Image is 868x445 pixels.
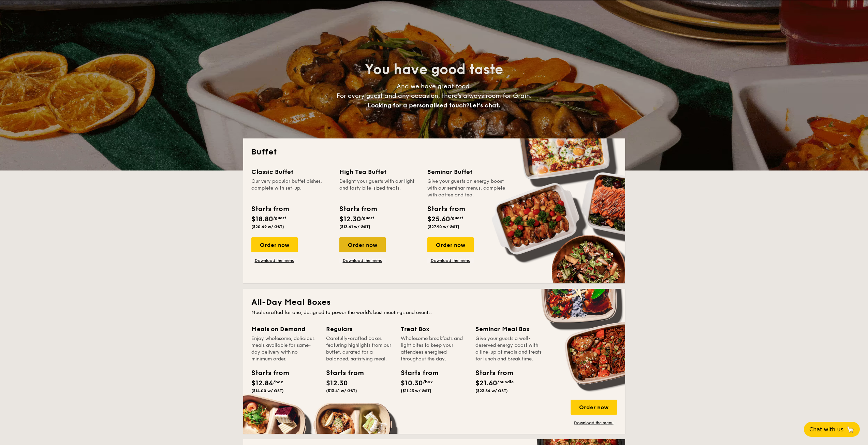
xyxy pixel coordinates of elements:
[401,388,431,393] span: ($11.23 w/ GST)
[251,224,284,229] span: ($20.49 w/ GST)
[251,388,284,393] span: ($14.00 w/ GST)
[571,400,617,415] div: Order now
[427,224,459,229] span: ($27.90 w/ GST)
[450,216,463,220] span: /guest
[251,379,273,387] span: $12.84
[251,335,318,362] div: Enjoy wholesome, delicious meals available for same-day delivery with no minimum order.
[365,61,503,78] span: You have good taste
[251,324,318,334] div: Meals on Demand
[251,258,298,263] a: Download the menu
[251,167,331,177] div: Classic Buffet
[273,380,283,384] span: /box
[427,178,507,198] div: Give your guests an energy boost with our seminar menus, complete with coffee and tea.
[475,335,542,362] div: Give your guests a well-deserved energy boost with a line-up of meals and treats for lunch and br...
[427,204,465,214] div: Starts from
[339,178,419,198] div: Delight your guests with our light and tasty bite-sized treats.
[326,379,348,387] span: $12.30
[251,215,273,223] span: $18.80
[475,388,508,393] span: ($23.54 w/ GST)
[475,324,542,334] div: Seminar Meal Box
[251,309,617,316] div: Meals crafted for one, designed to power the world's best meetings and events.
[251,368,282,378] div: Starts from
[326,368,357,378] div: Starts from
[339,224,370,229] span: ($13.41 w/ GST)
[401,324,467,334] div: Treat Box
[469,102,500,109] span: Let's chat.
[804,422,860,437] button: Chat with us🦙
[401,379,423,387] span: $10.30
[251,204,289,214] div: Starts from
[339,215,361,223] span: $12.30
[339,258,386,263] a: Download the menu
[475,379,497,387] span: $21.60
[273,216,286,220] span: /guest
[427,237,474,252] div: Order now
[401,368,431,378] div: Starts from
[427,215,450,223] span: $25.60
[339,167,419,177] div: High Tea Buffet
[326,388,357,393] span: ($13.41 w/ GST)
[251,178,331,198] div: Our very popular buffet dishes, complete with set-up.
[423,380,433,384] span: /box
[809,426,843,433] span: Chat with us
[427,258,474,263] a: Download the menu
[339,237,386,252] div: Order now
[475,368,506,378] div: Starts from
[337,83,532,109] span: And we have great food. For every guest and any occasion, there’s always room for Grain.
[571,420,617,426] a: Download the menu
[326,324,393,334] div: Regulars
[368,102,469,109] span: Looking for a personalised touch?
[251,297,617,308] h2: All-Day Meal Boxes
[251,147,617,158] h2: Buffet
[361,216,374,220] span: /guest
[401,335,467,362] div: Wholesome breakfasts and light bites to keep your attendees energised throughout the day.
[497,380,514,384] span: /bundle
[251,237,298,252] div: Order now
[326,335,393,362] div: Carefully-crafted boxes featuring highlights from our buffet, curated for a balanced, satisfying ...
[846,426,854,433] span: 🦙
[427,167,507,177] div: Seminar Buffet
[339,204,377,214] div: Starts from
